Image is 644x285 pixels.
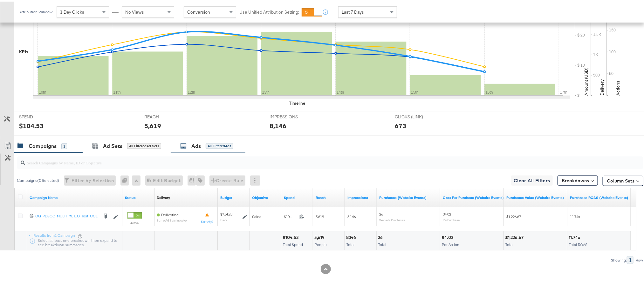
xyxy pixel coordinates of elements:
[19,8,53,13] div: Attribution Window:
[506,194,565,199] a: The total value of the purchase actions tracked by your Custom Audience pixel on your website aft...
[615,79,621,94] text: Actions
[29,141,57,148] div: Campaigns
[378,241,386,245] span: Total
[379,194,438,199] a: The number of times a purchase was made tracked by your Custom Audience pixel on your website aft...
[569,233,582,239] div: 11.74x
[627,255,634,262] div: 1
[157,194,170,199] a: Reflects the ability of your Ad Campaign to achieve delivery based on ad states, schedule and bud...
[191,141,201,148] div: Ads
[314,233,326,239] div: 5,619
[570,194,628,199] a: The total value of the purchase actions divided by spend tracked by your Custom Audience pixel on...
[220,216,227,220] sub: Daily
[239,8,299,14] label: Use Unified Attribution Setting:
[125,194,152,199] a: Shows the current state of your Ad Campaign.
[346,233,358,239] div: 8,146
[220,210,232,215] div: $714.28
[161,211,179,215] span: Delivering
[144,120,161,129] div: 5,619
[60,8,84,13] span: 1 Day Clicks
[19,112,67,118] span: SPEND
[283,241,303,245] span: Total Spend
[283,233,300,239] div: $104.53
[505,241,513,245] span: Total
[206,142,233,147] div: All Filtered Ads
[347,194,374,199] a: The number of times your ad was served. On mobile apps an ad is counted as served the first time ...
[511,174,553,184] button: Clear All Filters
[379,210,383,215] span: 26
[443,194,504,199] a: The average cost for each purchase tracked by your Custom Audience pixel on your website after pe...
[443,216,460,220] sub: Per Purchase
[379,216,405,220] sub: Website Purchases
[25,152,586,165] input: Search Campaigns by Name, ID or Objective
[157,194,170,199] div: Delivery
[316,194,342,199] a: The number of people your ad was served to.
[187,8,210,13] span: Conversion
[284,194,311,199] a: The total amount spent to date.
[315,241,327,245] span: People
[270,120,286,129] div: 8,146
[30,194,120,199] a: Your campaign name.
[395,112,442,118] span: CLICKS (LINK)
[19,47,28,53] div: KPIs
[19,120,44,129] div: $104.53
[284,213,297,217] span: $104.53
[316,213,324,217] span: 5,619
[378,233,385,239] div: 26
[17,176,59,182] div: Campaigns ( 0 Selected)
[342,8,364,13] span: Last 7 Days
[35,212,99,217] div: OG_PDSOC_MULTI_MET...O_Test_CC1
[103,141,122,148] div: Ad Sets
[61,142,67,148] div: 1
[347,213,356,217] span: 8,146
[270,112,317,118] span: IMPRESSIONS
[127,219,142,223] label: Active
[506,213,521,217] span: $1,226.67
[35,212,99,218] a: OG_PDSOC_MULTI_MET...O_Test_CC1
[442,241,459,245] span: Per Action
[120,174,132,184] div: 0
[443,210,451,215] span: $4.02
[558,174,598,184] button: Breakdowns
[127,142,161,147] div: All Filtered Ad Sets
[220,194,247,199] a: The maximum amount you're willing to spend on your ads, on average each day or over the lifetime ...
[289,99,305,105] div: Timeline
[583,66,589,94] text: Amount (USD)
[514,175,550,183] span: Clear All Filters
[570,213,580,217] span: 11.74x
[599,78,605,94] text: Delivery
[603,174,643,184] button: Column Sets
[442,233,455,239] div: $4.02
[505,233,525,239] div: $1,226.67
[252,194,279,199] a: Your campaign's objective.
[569,241,587,245] span: Total ROAS
[157,217,187,221] sub: Some Ad Sets Inactive
[252,213,261,217] span: Sales
[611,256,627,261] div: Showing:
[395,120,406,129] div: 673
[125,8,144,13] span: No Views
[346,241,354,245] span: Total
[635,256,643,261] div: Row
[144,112,192,118] span: REACH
